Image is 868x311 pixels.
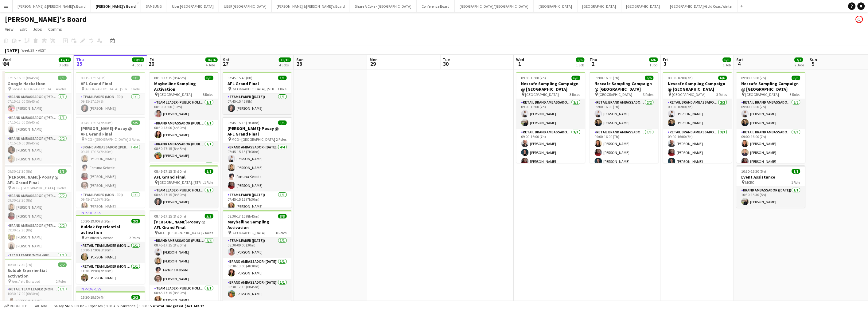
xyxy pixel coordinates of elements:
span: 1 Role [278,87,287,91]
button: [PERSON_NAME]'s Board [91,0,141,12]
button: [GEOGRAPHIC_DATA] [621,0,665,12]
span: 26 [149,60,154,67]
app-job-card: 09:00-16:00 (7h)6/6Nescafe Sampling Campaign @ [GEOGRAPHIC_DATA] [GEOGRAPHIC_DATA]3 RolesRETAIL B... [737,72,805,163]
h3: [PERSON_NAME]-Posay @ AFL Grand Final [150,219,218,230]
span: 1/1 [278,76,287,80]
app-card-role: Team Leader (Mon - Fri)1/109:45-17:15 (7h30m)[PERSON_NAME] [76,191,145,212]
span: 5/5 [278,120,287,125]
span: 6/6 [792,76,800,80]
span: [GEOGRAPHIC_DATA] [745,92,779,97]
span: 24 [2,60,11,67]
h3: Event Assistance [737,174,805,180]
app-user-avatar: Andy Husen [856,16,863,23]
button: Conference Board [417,0,455,12]
button: [PERSON_NAME] & [PERSON_NAME]'s Board [272,0,350,12]
div: 1 Job [650,63,658,67]
span: Jobs [33,26,42,32]
a: Edit [17,25,29,33]
app-card-role: Brand Ambassador ([PERSON_NAME])1/107:15-13:00 (5h45m)[PERSON_NAME] [3,114,72,135]
span: Budgeted [10,304,28,308]
app-card-role: RETAIL Brand Ambassador (Mon - Fri)3/309:00-16:00 (7h)[PERSON_NAME][PERSON_NAME][PERSON_NAME] [663,129,732,167]
h3: Nescafe Sampling Campaign @ [GEOGRAPHIC_DATA] [663,81,732,92]
app-card-role: Team Leader (Mon - Fri)1/1 [3,252,72,273]
span: 09:30-17:30 (8h) [8,169,33,174]
span: Fri [150,57,154,62]
h3: AFL Grand Final [76,81,145,86]
button: [GEOGRAPHIC_DATA] [534,0,578,12]
app-card-role: Team Leader (Public Holiday)1/108:30-09:00 (30m)[PERSON_NAME] [150,99,218,120]
span: 5/5 [58,76,67,80]
div: 07:45-15:45 (8h)1/1AFL Grand Final [GEOGRAPHIC_DATA], [STREET_ADDRESS]1 RoleTeam Leader ([DATE])1... [223,72,292,114]
app-card-role: Team Leader ([DATE])1/108:30-09:00 (30m)[PERSON_NAME] [223,237,292,258]
span: MCEC [745,180,754,185]
h3: Nescafe Sampling Campaign @ [GEOGRAPHIC_DATA] [590,81,659,92]
div: Salary $616 382.02 + Expenses $0.00 + Subsistence $5 060.15 = [54,304,204,308]
span: 1/1 [131,76,140,80]
app-card-role: Team Leader ([DATE])1/107:45-15:45 (8h)[PERSON_NAME] [223,93,292,114]
span: 2 [589,60,597,67]
app-job-card: 07:45-15:15 (7h30m)5/5[PERSON_NAME]-Posay @ AFL Grand Final MCG - [GEOGRAPHIC_DATA]2 RolesBrand A... [223,117,292,208]
span: 7/7 [795,57,803,62]
span: Google [GEOGRAPHIC_DATA] - [GEOGRAPHIC_DATA] [12,87,56,91]
span: 08:30-17:15 (8h45m) [154,76,186,80]
h3: Maybelline Sampling Activation [223,219,292,230]
span: 08:30-17:15 (8h45m) [228,214,260,218]
app-card-role: Brand Ambassador ([DATE])4/407:45-15:15 (7h30m)[PERSON_NAME][PERSON_NAME]Fortuna Kebede[PERSON_NAME] [223,144,292,191]
span: 07:15-16:00 (8h45m) [8,76,40,80]
span: 09:00-16:00 (7h) [741,76,766,80]
span: 07:45-15:15 (7h30m) [228,120,260,125]
span: 10/10 [132,57,144,62]
span: 3 Roles [790,92,800,97]
span: 3 Roles [570,92,580,97]
app-card-role: Brand Ambassador ([PERSON_NAME])2/207:15-16:00 (8h45m)[PERSON_NAME][PERSON_NAME] [3,135,72,165]
span: View [5,26,14,32]
div: In progress [76,286,145,291]
h3: Nescafe Sampling Campaign @ [GEOGRAPHIC_DATA] [516,81,585,92]
span: 2 Roles [130,137,140,142]
app-job-card: 09:00-16:00 (7h)6/6Nescafe Sampling Campaign @ [GEOGRAPHIC_DATA] [GEOGRAPHIC_DATA]3 RolesRETAIL B... [663,72,732,163]
app-job-card: 09:30-17:30 (8h)5/5[PERSON_NAME]-Posay @ AFL Grand Final MCG - [GEOGRAPHIC_DATA]3 RolesBrand Amba... [3,165,72,256]
span: [GEOGRAPHIC_DATA], [STREET_ADDRESS] [85,87,131,91]
h3: Google Hackathon [3,81,72,86]
span: 3 Roles [56,186,67,190]
span: Westfield Burwood [85,235,114,240]
app-card-role: RETAIL Brand Ambassador (Mon - Fri)2/209:00-16:00 (7h)[PERSON_NAME][PERSON_NAME] [590,99,659,129]
div: 07:15-16:00 (8h45m)5/5Google Hackathon Google [GEOGRAPHIC_DATA] - [GEOGRAPHIC_DATA]4 RolesBrand A... [3,72,72,163]
app-card-role: Brand Ambassador ([DATE])1/110:30-15:30 (5h)[PERSON_NAME] [737,187,805,208]
app-card-role: RETAIL Team Leader (Mon - Fri)1/110:30-17:00 (6h30m)[PERSON_NAME] [76,242,145,263]
h3: [PERSON_NAME]-Posay @ AFL Grand Final [76,126,145,137]
button: [PERSON_NAME] & [PERSON_NAME]'s Board [13,0,91,12]
span: 27 [222,60,230,67]
div: 09:15-17:15 (8h)1/1AFL Grand Final [GEOGRAPHIC_DATA], [STREET_ADDRESS]1 RoleTeam Leader (Mon - Fr... [76,72,145,114]
span: 6/6 [649,57,658,62]
div: 08:30-17:15 (8h45m)8/8Maybelline Sampling Activation [GEOGRAPHIC_DATA]8 RolesTeam Leader ([DATE])... [223,210,292,301]
span: Edit [20,26,27,32]
h3: AFL Grand Final [223,81,292,86]
span: Total Budgeted $621 442.17 [155,304,204,308]
span: [GEOGRAPHIC_DATA] [158,92,192,97]
app-card-role: RETAIL Brand Ambassador ([DATE])3/309:00-16:00 (7h)[PERSON_NAME][PERSON_NAME][PERSON_NAME] [737,129,805,167]
span: 1 Role [204,180,213,185]
h3: Buldak Experiential activation [76,224,145,235]
span: [GEOGRAPHIC_DATA] [599,92,633,97]
span: 16/16 [279,57,291,62]
span: 1/1 [205,169,213,174]
span: [GEOGRAPHIC_DATA] [672,92,706,97]
app-job-card: 09:00-16:00 (7h)6/6Nescafe Sampling Campaign @ [GEOGRAPHIC_DATA] [GEOGRAPHIC_DATA]3 RolesRETAIL B... [590,72,659,163]
button: [GEOGRAPHIC_DATA] [578,0,621,12]
span: 09:00-16:00 (7h) [595,76,620,80]
app-card-role: RETAIL Team Leader (Mon - Fri)1/111:30-19:00 (7h30m)[PERSON_NAME] [76,263,145,284]
span: 4 [736,60,743,67]
span: 1 Role [131,87,140,91]
app-job-card: 08:45-17:15 (8h30m)1/1AFL Grand Final [GEOGRAPHIC_DATA], [STREET_ADDRESS]1 RoleTeam Leader (Publi... [150,165,218,208]
span: 1 [516,60,524,67]
span: 5/5 [131,120,140,125]
div: [DATE] [5,47,19,53]
span: 5/5 [58,169,67,174]
span: 8 Roles [203,92,213,97]
span: [GEOGRAPHIC_DATA] [232,230,266,235]
app-card-role: RETAIL Brand Ambassador ([DATE])2/209:00-16:00 (7h)[PERSON_NAME][PERSON_NAME] [737,99,805,129]
app-job-card: 09:00-16:00 (7h)6/6Nescafe Sampling Campaign @ [GEOGRAPHIC_DATA] [GEOGRAPHIC_DATA]3 RolesRETAIL B... [516,72,585,163]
